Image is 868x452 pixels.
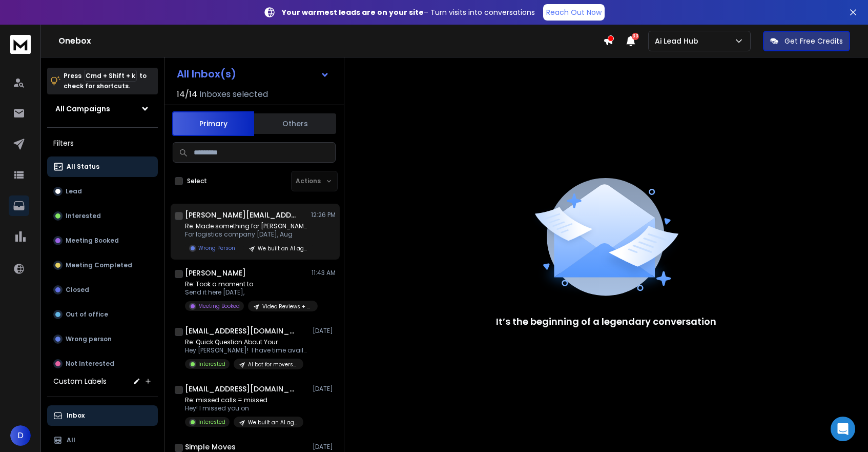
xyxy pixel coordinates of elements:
[185,338,308,346] p: Re: Quick Question About Your
[58,35,603,47] h1: Onebox
[66,212,101,220] p: Interested
[47,230,158,251] button: Meeting Booked
[47,430,158,450] button: All
[55,104,110,114] h1: All Campaigns
[177,69,236,79] h1: All Inbox(s)
[248,419,297,426] p: We built an AI agent
[47,136,158,150] h3: Filters
[262,303,312,310] p: Video Reviews + HeyGen subflow
[47,181,158,202] button: Lead
[313,385,336,393] p: [DATE]
[10,425,31,446] button: D
[496,315,716,329] p: It’s the beginning of a legendary conversation
[47,353,158,374] button: Not Interested
[67,163,99,171] p: All Status
[185,384,298,394] h1: [EMAIL_ADDRESS][DOMAIN_NAME]
[831,417,855,441] div: Open Intercom Messenger
[199,88,268,101] h3: Inboxes selected
[632,33,639,40] span: 33
[546,7,602,17] p: Reach Out Now
[47,329,158,349] button: Wrong person
[47,255,158,276] button: Meeting Completed
[185,404,303,412] p: Hey! I missed you on
[311,211,336,219] p: 12:26 PM
[66,261,132,269] p: Meeting Completed
[784,36,843,46] p: Get Free Credits
[177,88,197,101] span: 14 / 14
[66,360,114,368] p: Not Interested
[185,326,298,336] h1: [EMAIL_ADDRESS][DOMAIN_NAME]
[66,237,119,245] p: Meeting Booked
[47,304,158,325] button: Out of office
[172,111,254,136] button: Primary
[66,335,112,343] p: Wrong person
[282,7,535,17] p: – Turn visits into conversations
[198,302,240,310] p: Meeting Booked
[185,396,303,404] p: Re: missed calls = missed
[64,71,147,91] p: Press to check for shortcuts.
[543,4,605,21] a: Reach Out Now
[655,36,702,46] p: Ai Lead Hub
[10,35,31,54] img: logo
[313,327,336,335] p: [DATE]
[254,112,336,135] button: Others
[185,346,308,355] p: Hey [PERSON_NAME]! I have time available
[67,411,85,420] p: Inbox
[185,210,298,220] h1: [PERSON_NAME][EMAIL_ADDRESS][PERSON_NAME][DOMAIN_NAME]
[53,376,107,386] h3: Custom Labels
[198,360,225,368] p: Interested
[198,418,225,426] p: Interested
[763,31,850,51] button: Get Free Credits
[185,230,308,239] p: For logistics company [DATE], Aug
[47,280,158,300] button: Closed
[312,269,336,277] p: 11:43 AM
[185,442,236,452] h1: Simple Moves
[185,288,308,297] p: Send it here [DATE],
[313,443,336,451] p: [DATE]
[66,310,108,319] p: Out of office
[66,187,82,195] p: Lead
[169,64,338,84] button: All Inbox(s)
[258,245,307,252] p: We built an AI agent
[198,244,235,252] p: Wrong Person
[84,70,137,82] span: Cmd + Shift + k
[47,99,158,119] button: All Campaigns
[66,286,89,294] p: Closed
[248,361,297,368] p: AI bot for movers MD
[67,436,75,444] p: All
[47,206,158,226] button: Interested
[47,405,158,426] button: Inbox
[282,7,424,17] strong: Your warmest leads are on your site
[185,280,308,288] p: Re: Took a moment to
[185,222,308,230] p: Re: Made something for [PERSON_NAME]
[47,156,158,177] button: All Status
[187,177,207,185] label: Select
[185,268,246,278] h1: [PERSON_NAME]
